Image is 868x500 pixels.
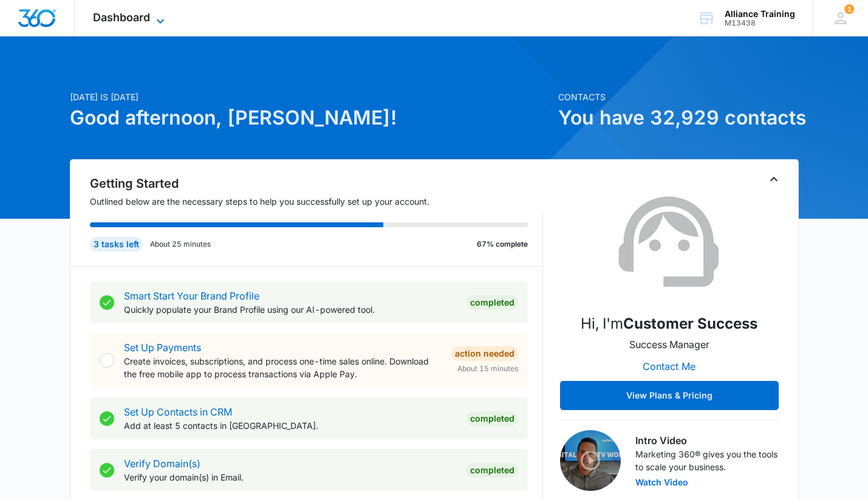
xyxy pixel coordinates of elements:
[725,9,795,19] div: account name
[630,352,708,381] button: Contact Me
[844,4,854,14] div: notifications count
[844,4,854,14] span: 1
[124,290,259,302] a: Smart Start Your Brand Profile
[124,457,200,470] a: Verify Domain(s)
[124,355,442,380] p: Create invoices, subscriptions, and process one-time sales online. Download the free mobile app t...
[609,182,730,303] img: Customer Success
[635,433,779,448] h3: Intro Video
[90,174,543,193] h2: Getting Started
[466,295,518,310] div: Completed
[581,313,757,335] p: Hi, I'm
[623,315,757,332] strong: Customer Success
[451,346,518,361] div: Action Needed
[725,19,795,27] div: account id
[466,463,518,478] div: Completed
[124,341,201,354] a: Set Up Payments
[629,337,709,352] p: Success Manager
[560,430,621,491] img: Intro Video
[124,471,457,484] p: Verify your domain(s) in Email.
[635,448,779,473] p: Marketing 360® gives you the tools to scale your business.
[93,11,150,24] span: Dashboard
[90,237,143,252] div: 3 tasks left
[466,411,518,426] div: Completed
[150,239,211,250] p: About 25 minutes
[558,91,799,103] p: Contacts
[457,363,518,374] span: About 15 minutes
[70,103,551,132] h1: Good afternoon, [PERSON_NAME]!
[635,478,688,487] button: Watch Video
[124,406,232,418] a: Set Up Contacts in CRM
[124,419,457,432] p: Add at least 5 contacts in [GEOGRAPHIC_DATA].
[477,239,528,250] p: 67% complete
[124,303,457,316] p: Quickly populate your Brand Profile using our AI-powered tool.
[70,91,551,103] p: [DATE] is [DATE]
[560,381,779,410] button: View Plans & Pricing
[558,103,799,132] h1: You have 32,929 contacts
[90,195,543,208] p: Outlined below are the necessary steps to help you successfully set up your account.
[767,172,781,187] button: Toggle Collapse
